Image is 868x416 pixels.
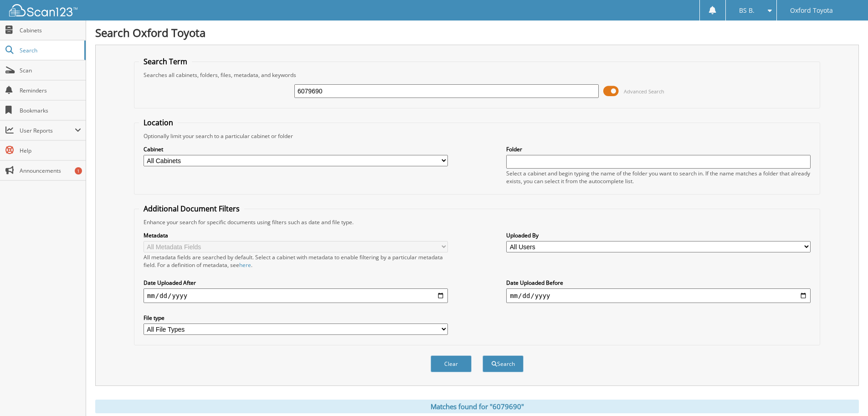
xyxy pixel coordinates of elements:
[506,169,811,185] div: Select a cabinet and begin typing the name of the folder you want to search in. If the name match...
[20,87,81,94] span: Reminders
[739,8,755,13] span: BS B.
[144,314,448,322] label: File type
[20,46,80,54] span: Search
[95,25,859,40] h1: Search Oxford Toyota
[139,218,815,226] div: Enhance your search for specific documents using filters such as date and file type.
[20,26,81,34] span: Cabinets
[506,145,811,153] label: Folder
[20,127,75,134] span: User Reports
[20,107,81,114] span: Bookmarks
[9,4,77,16] img: scan123-logo-white.svg
[506,231,811,239] label: Uploaded By
[75,167,82,175] div: 1
[506,288,811,303] input: end
[20,147,81,154] span: Help
[139,118,178,128] legend: Location
[144,231,448,239] label: Metadata
[144,288,448,303] input: start
[144,279,448,287] label: Date Uploaded After
[239,261,251,269] a: here
[139,71,815,79] div: Searches all cabinets, folders, files, metadata, and keywords
[506,279,811,287] label: Date Uploaded Before
[624,88,664,95] span: Advanced Search
[483,355,524,372] button: Search
[144,145,448,153] label: Cabinet
[139,204,244,214] legend: Additional Document Filters
[790,8,833,13] span: Oxford Toyota
[139,56,192,67] legend: Search Term
[95,400,859,413] div: Matches found for "6079690"
[20,67,81,74] span: Scan
[139,132,815,140] div: Optionally limit your search to a particular cabinet or folder
[431,355,472,372] button: Clear
[20,167,81,175] span: Announcements
[144,253,448,269] div: All metadata fields are searched by default. Select a cabinet with metadata to enable filtering b...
